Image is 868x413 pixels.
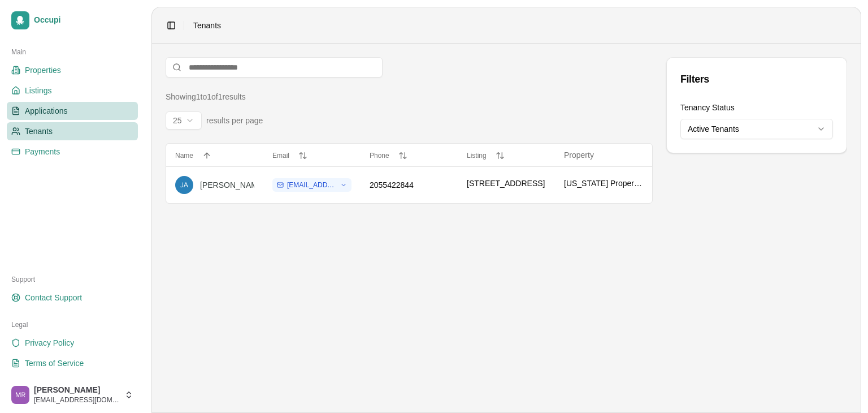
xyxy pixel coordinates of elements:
span: Listings [25,85,51,96]
span: Privacy Policy [25,337,74,349]
span: Tenants [193,20,221,31]
span: [EMAIL_ADDRESS][DOMAIN_NAME] [34,395,120,405]
a: Payments [7,143,138,161]
button: Max Rykov[PERSON_NAME][EMAIL_ADDRESS][DOMAIN_NAME] [7,381,138,408]
span: Tenants [25,126,53,137]
a: Properties [7,61,138,79]
span: Phone [370,152,389,160]
span: Property [564,150,594,160]
a: Contact Support [7,289,138,307]
button: Name [175,151,254,160]
img: 2a506e22c5af9773c6495a38a90c223b [175,176,193,194]
span: [STREET_ADDRESS] [467,178,545,189]
span: Listing [467,152,487,160]
img: Max Rykov [11,386,29,404]
span: Occupi [34,15,133,25]
button: Phone [370,151,449,160]
nav: breadcrumb [193,20,221,31]
span: Name [175,152,193,160]
span: [PERSON_NAME] [34,385,120,395]
div: Legal [7,316,138,334]
span: Payments [25,146,60,157]
span: Email [272,152,289,160]
button: Email [272,151,351,160]
span: [US_STATE] Property ... [564,178,643,189]
span: Terms of Service [25,358,84,369]
a: Tenants [7,122,138,140]
span: [EMAIL_ADDRESS][DOMAIN_NAME] [287,180,337,190]
div: [PERSON_NAME] [PERSON_NAME] [200,179,332,191]
span: Contact Support [25,292,82,303]
a: Applications [7,102,138,120]
div: Filters [680,71,833,87]
span: Properties [25,64,61,76]
a: Occupi [7,7,138,34]
div: Support [7,270,138,289]
a: Privacy Policy [7,334,138,352]
a: Listings [7,81,138,100]
a: Terms of Service [7,354,138,372]
div: Main [7,43,138,61]
button: Listing [467,151,546,160]
div: 2055422844 [370,179,449,191]
span: Applications [25,105,68,117]
span: results per page [206,115,263,126]
label: Tenancy Status [680,103,735,112]
div: Showing 1 to 1 of 1 results [166,91,246,102]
